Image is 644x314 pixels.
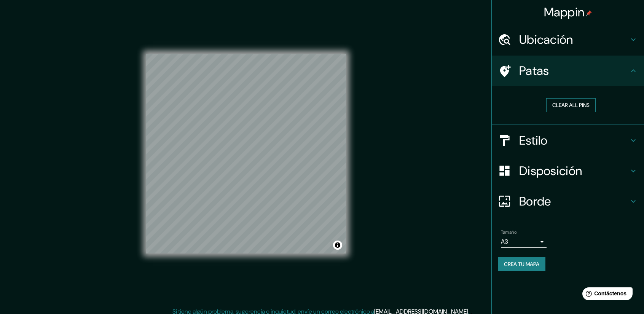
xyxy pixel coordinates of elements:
[492,125,644,156] div: Estilo
[492,24,644,55] div: Ubicación
[586,10,592,16] img: pin-icon.png
[519,63,549,79] font: Patas
[333,241,342,250] button: Activar o desactivar atribución
[519,193,551,209] font: Borde
[146,54,346,253] canvas: Mapa
[519,132,548,148] font: Estilo
[492,156,644,186] div: Disposición
[492,56,644,86] div: Patas
[519,32,573,48] font: Ubicación
[576,284,636,306] iframe: Lanzador de widgets de ayuda
[546,98,596,112] button: Clear all pins
[501,229,516,235] font: Tamaño
[501,237,508,245] font: A3
[492,186,644,217] div: Borde
[544,4,585,20] font: Mappin
[501,236,547,248] div: A3
[498,257,545,271] button: Crea tu mapa
[504,261,539,268] font: Crea tu mapa
[519,163,582,179] font: Disposición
